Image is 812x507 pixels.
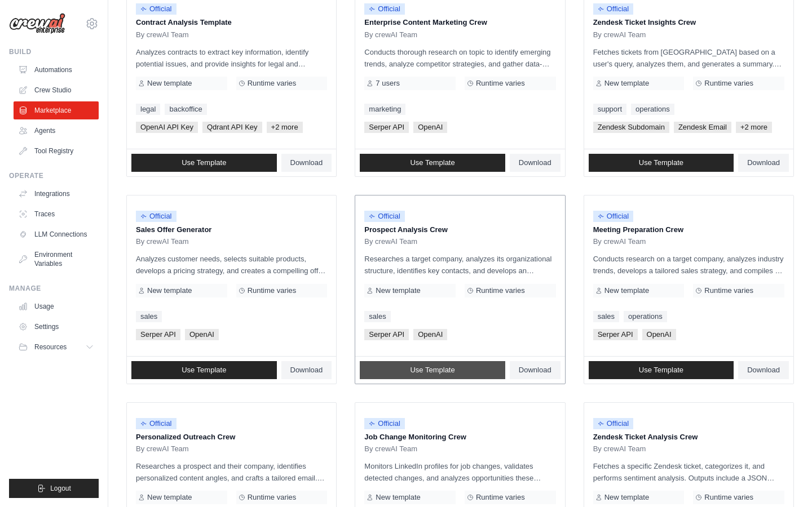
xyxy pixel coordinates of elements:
[413,329,447,340] span: OpenAI
[360,361,505,379] a: Use Template
[410,158,454,167] span: Use Template
[364,311,390,322] a: sales
[593,46,784,70] p: Fetches tickets from [GEOGRAPHIC_DATA] based on a user's query, analyzes them, and generates a su...
[593,460,784,484] p: Fetches a specific Zendesk ticket, categorizes it, and performs sentiment analysis. Outputs inclu...
[136,46,327,70] p: Analyzes contracts to extract key information, identify potential issues, and provide insights fo...
[14,205,99,223] a: Traces
[376,286,420,295] span: New template
[248,286,297,295] span: Runtime varies
[9,284,99,293] div: Manage
[165,104,206,115] a: backoffice
[519,366,551,375] span: Download
[704,286,753,295] span: Runtime varies
[9,13,65,34] img: Logo
[410,366,454,375] span: Use Template
[136,30,189,39] span: By crewAI Team
[14,81,99,99] a: Crew Studio
[248,493,297,502] span: Runtime varies
[202,122,262,133] span: Qdrant API Key
[136,418,176,429] span: Official
[248,79,297,88] span: Runtime varies
[136,224,327,235] p: Sales Offer Generator
[267,122,303,133] span: +2 more
[738,154,789,172] a: Download
[182,366,226,375] span: Use Template
[136,329,180,340] span: Serper API
[136,311,162,322] a: sales
[631,104,674,115] a: operations
[364,460,555,484] p: Monitors LinkedIn profiles for job changes, validates detected changes, and analyzes opportunitie...
[704,493,753,502] span: Runtime varies
[364,3,405,15] span: Official
[14,246,99,273] a: Environment Variables
[519,158,551,167] span: Download
[364,17,555,28] p: Enterprise Content Marketing Crew
[182,158,226,167] span: Use Template
[364,224,555,235] p: Prospect Analysis Crew
[281,361,332,379] a: Download
[364,30,417,39] span: By crewAI Team
[9,479,99,498] button: Logout
[747,158,780,167] span: Download
[593,122,669,133] span: Zendesk Subdomain
[476,79,525,88] span: Runtime varies
[147,286,192,295] span: New template
[593,444,646,453] span: By crewAI Team
[34,343,67,352] span: Resources
[510,361,561,379] a: Download
[413,122,447,133] span: OpenAI
[50,484,71,493] span: Logout
[131,361,277,379] a: Use Template
[364,104,405,115] a: marketing
[131,154,277,172] a: Use Template
[9,171,99,180] div: Operate
[376,79,400,88] span: 7 users
[364,122,409,133] span: Serper API
[704,79,753,88] span: Runtime varies
[136,104,160,115] a: legal
[364,418,405,429] span: Official
[185,329,219,340] span: OpenAI
[639,158,683,167] span: Use Template
[14,225,99,243] a: LLM Connections
[147,79,192,88] span: New template
[136,253,327,277] p: Analyzes customer needs, selects suitable products, develops a pricing strategy, and creates a co...
[589,361,734,379] a: Use Template
[136,3,176,15] span: Official
[136,211,176,222] span: Official
[14,122,99,140] a: Agents
[147,493,192,502] span: New template
[364,432,555,443] p: Job Change Monitoring Crew
[593,237,646,246] span: By crewAI Team
[14,318,99,336] a: Settings
[364,444,417,453] span: By crewAI Team
[360,154,505,172] a: Use Template
[14,297,99,315] a: Usage
[364,211,405,222] span: Official
[593,224,784,235] p: Meeting Preparation Crew
[736,122,772,133] span: +2 more
[604,493,649,502] span: New template
[376,493,420,502] span: New template
[364,237,417,246] span: By crewAI Team
[593,253,784,277] p: Conducts research on a target company, analyzes industry trends, develops a tailored sales strate...
[738,361,789,379] a: Download
[136,444,189,453] span: By crewAI Team
[476,286,525,295] span: Runtime varies
[136,17,327,28] p: Contract Analysis Template
[290,366,323,375] span: Download
[364,46,555,70] p: Conducts thorough research on topic to identify emerging trends, analyze competitor strategies, a...
[14,101,99,119] a: Marketplace
[14,61,99,79] a: Automations
[604,79,649,88] span: New template
[14,142,99,160] a: Tool Registry
[136,122,198,133] span: OpenAI API Key
[674,122,731,133] span: Zendesk Email
[593,311,619,322] a: sales
[364,329,409,340] span: Serper API
[593,432,784,443] p: Zendesk Ticket Analysis Crew
[747,366,780,375] span: Download
[510,154,561,172] a: Download
[593,17,784,28] p: Zendesk Ticket Insights Crew
[589,154,734,172] a: Use Template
